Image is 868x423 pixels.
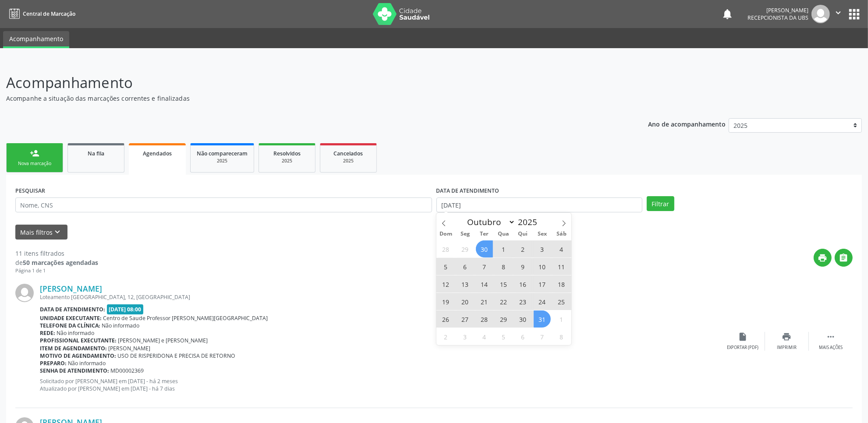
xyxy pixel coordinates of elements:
[727,345,759,351] div: Exportar (PDF)
[456,231,475,237] span: Seg
[265,158,309,164] div: 2025
[534,310,551,328] span: Outubro 31, 2025
[437,310,454,328] span: Outubro 26, 2025
[436,231,456,237] span: Dom
[6,94,605,103] p: Acompanhe a situação das marcações correntes e finalizadas
[495,310,512,328] span: Outubro 29, 2025
[748,7,808,14] div: [PERSON_NAME]
[109,345,151,352] span: [PERSON_NAME]
[782,332,792,342] i: print
[457,310,474,328] span: Outubro 27, 2025
[457,293,474,310] span: Outubro 20, 2025
[30,148,39,158] div: person_add
[273,150,301,157] span: Resolvidos
[40,314,102,322] b: Unidade executante:
[118,337,208,344] span: [PERSON_NAME] e [PERSON_NAME]
[40,352,116,360] b: Motivo de agendamento:
[777,345,797,351] div: Imprimir
[457,240,474,257] span: Setembro 29, 2025
[534,328,551,345] span: Novembro 7, 2025
[534,275,551,293] span: Outubro 17, 2025
[40,360,67,367] b: Preparo:
[40,367,109,374] b: Senha de atendimento:
[40,377,721,392] p: Solicitado por [PERSON_NAME] em [DATE] - há 2 meses Atualizado por [PERSON_NAME] em [DATE] - há 7...
[88,150,104,157] span: Na fila
[494,231,514,237] span: Qua
[437,328,454,345] span: Novembro 2, 2025
[648,118,726,129] p: Ano de acompanhamento
[553,275,570,293] span: Outubro 18, 2025
[552,231,571,237] span: Sáb
[515,216,544,228] input: Year
[68,360,106,367] span: Não informado
[102,322,140,329] span: Não informado
[15,197,432,212] input: Nome, CNS
[40,337,117,344] b: Profissional executante:
[814,249,832,267] button: print
[847,7,862,22] button: apps
[835,249,853,267] button: 
[476,258,493,275] span: Outubro 7, 2025
[534,293,551,310] span: Outubro 24, 2025
[15,225,67,240] button: Mais filtroskeyboard_arrow_down
[15,258,98,267] div: de
[457,275,474,293] span: Outubro 13, 2025
[830,5,847,23] button: 
[197,150,248,157] span: Não compareceram
[534,240,551,257] span: Outubro 3, 2025
[818,253,828,263] i: print
[23,258,98,267] strong: 50 marcações agendadas
[514,310,531,328] span: Outubro 30, 2025
[476,328,493,345] span: Novembro 4, 2025
[738,332,748,342] i: insert_drive_file
[437,275,454,293] span: Outubro 12, 2025
[514,275,531,293] span: Outubro 16, 2025
[40,284,102,293] a: [PERSON_NAME]
[57,329,95,337] span: Não informado
[40,322,100,329] b: Telefone da clínica:
[819,345,843,351] div: Mais ações
[15,249,98,258] div: 11 itens filtrados
[495,258,512,275] span: Outubro 8, 2025
[553,240,570,257] span: Outubro 4, 2025
[514,240,531,257] span: Outubro 2, 2025
[476,240,493,257] span: Setembro 30, 2025
[6,7,75,21] a: Central de Marcação
[514,328,531,345] span: Novembro 6, 2025
[197,158,248,164] div: 2025
[476,293,493,310] span: Outubro 21, 2025
[40,345,107,352] b: Item de agendamento:
[53,227,63,237] i: keyboard_arrow_down
[553,328,570,345] span: Novembro 8, 2025
[553,310,570,328] span: Novembro 1, 2025
[833,8,843,18] i: 
[437,240,454,257] span: Setembro 28, 2025
[495,240,512,257] span: Outubro 1, 2025
[647,196,674,211] button: Filtrar
[15,184,45,197] label: PESQUISAR
[40,329,55,337] b: Rede:
[839,253,849,263] i: 
[15,284,34,302] img: img
[436,184,500,197] label: DATA DE ATENDIMENTO
[13,160,57,167] div: Nova marcação
[143,150,172,157] span: Agendados
[103,314,268,322] span: Centro de Saude Professor [PERSON_NAME][GEOGRAPHIC_DATA]
[811,5,830,23] img: img
[514,293,531,310] span: Outubro 23, 2025
[463,216,516,228] select: Month
[748,14,808,21] span: Recepcionista da UBS
[534,258,551,275] span: Outubro 10, 2025
[437,258,454,275] span: Outubro 5, 2025
[40,306,105,313] b: Data de atendimento:
[437,293,454,310] span: Outubro 19, 2025
[326,158,370,164] div: 2025
[514,258,531,275] span: Outubro 9, 2025
[495,328,512,345] span: Novembro 5, 2025
[107,304,144,314] span: [DATE] 08:00
[553,258,570,275] span: Outubro 11, 2025
[111,367,144,374] span: MD00002369
[721,8,733,20] button: notifications
[118,352,236,360] span: USO DE RISPERIDONA E PRECISA DE RETORNO
[6,72,605,94] p: Acompanhamento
